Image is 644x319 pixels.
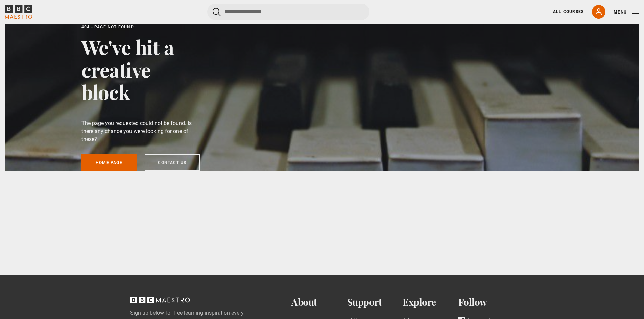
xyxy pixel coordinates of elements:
[81,36,200,103] h1: We've hit a creative block
[130,297,190,303] svg: BBC Maestro, back to top
[553,9,584,15] a: All Courses
[207,4,369,20] input: Search
[81,24,200,30] div: 404 - Page Not Found
[81,119,200,143] p: The page you requested could not be found. Is there any chance you were looking for one of these?
[403,297,458,308] h2: Explore
[614,9,639,16] button: Toggle navigation
[458,297,514,308] h2: Follow
[130,299,190,305] a: BBC Maestro, back to top
[347,297,403,308] h2: Support
[5,5,32,19] svg: BBC Maestro
[81,154,137,171] a: Home page
[291,297,347,308] h2: About
[213,8,221,16] button: Submit the search query
[145,154,200,171] a: Contact us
